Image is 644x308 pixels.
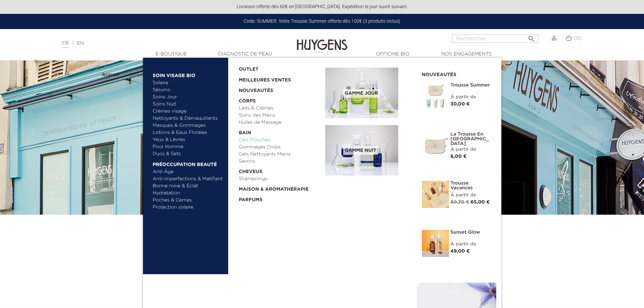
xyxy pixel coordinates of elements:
a: Solaire [153,79,223,87]
a: Poches & Cernes [153,197,223,204]
a: Officine Bio [359,51,427,58]
input: Rechercher [452,34,538,43]
a: Shampoings [239,175,320,183]
button:  [525,32,538,41]
a: Trousse Vacances [451,181,491,190]
a: E-Boutique [138,51,205,58]
span: 30,00 € [451,102,470,106]
a: Gamme jour [325,68,412,118]
a: Bonne mine & Éclat [153,183,223,190]
a: Yeux & Lèvres [153,136,223,143]
a: Nouveautés [239,84,320,94]
a: Gels Douches [239,137,320,144]
a: Anti-imperfections & Matifiant [153,175,223,183]
a: Sérums [153,87,223,94]
img: Sunset glow- un teint éclatant [422,230,449,257]
img: routine_jour_banner.jpg [325,68,398,118]
a: Huiles de Massage [239,119,320,126]
div: À partir de [451,146,491,153]
a: Diagnostic de peau [211,51,279,58]
a: Gommages Corps [239,144,320,151]
a: Lotions & Eaux Florales [153,129,223,136]
a: Soin Visage Bio [153,69,223,79]
a: FR [62,41,69,48]
a: Nos engagements [433,51,500,58]
a: Soins des Mains [239,112,320,119]
strong: Accueil [102,72,119,77]
div: À partir de [451,192,491,199]
a: Hydratation [153,190,223,197]
a: Protection solaire [153,204,223,211]
a: Soins Nuit [153,101,217,108]
a: Gels Nettoyants Mains [239,151,320,158]
img: La Trousse en Coton [422,132,449,159]
span: (0) [574,36,581,41]
span: 49,00 € [451,249,470,254]
a: Préoccupation beauté [153,158,223,168]
a: La Trousse en [GEOGRAPHIC_DATA] [451,132,491,146]
img: Huygens [297,28,348,54]
a: Masques & Gommages [153,122,223,129]
img: Trousse Summer [422,83,449,110]
a: Anti-Âge [153,168,223,175]
a: Parfums [239,193,320,204]
a: Maison & Aromathérapie [239,183,320,193]
a: Officine Bio [129,72,157,77]
div: À partir de [451,94,491,101]
a: Pour Homme [153,143,223,150]
a: Gamme nuit [325,125,412,176]
span: Officine Bio [129,72,157,77]
h2: Nouveautés [422,70,491,78]
div: | [59,39,263,47]
a: Corps [239,94,320,105]
a: Nettoyants & Démaquillants [153,115,223,122]
img: routine_nuit_banner.jpg [325,125,398,176]
span: Gamme nuit [343,146,378,155]
a: OUTLET [239,63,314,73]
i:  [527,33,535,41]
a: Sunset Glow [451,230,491,235]
a: Trousse Summer [451,83,491,88]
a: Laits & Crèmes [239,105,320,112]
a: Duos & Sets [153,150,223,158]
span: 80,70 € [451,200,469,205]
a: Accueil [102,72,121,77]
span: Gamme jour [343,89,380,98]
a: Meilleures Ventes [239,73,314,84]
a: Cheveux [239,165,320,175]
a: Savons [239,158,320,165]
div: À partir de [451,241,491,248]
a: Bain [239,126,320,137]
span: 6,00 € [451,154,467,159]
img: La Trousse vacances [422,181,449,208]
span: 65,00 € [471,200,490,205]
a: Soins Jour [153,94,223,101]
a: Crèmes visage [153,108,223,115]
a: EN [77,41,84,46]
